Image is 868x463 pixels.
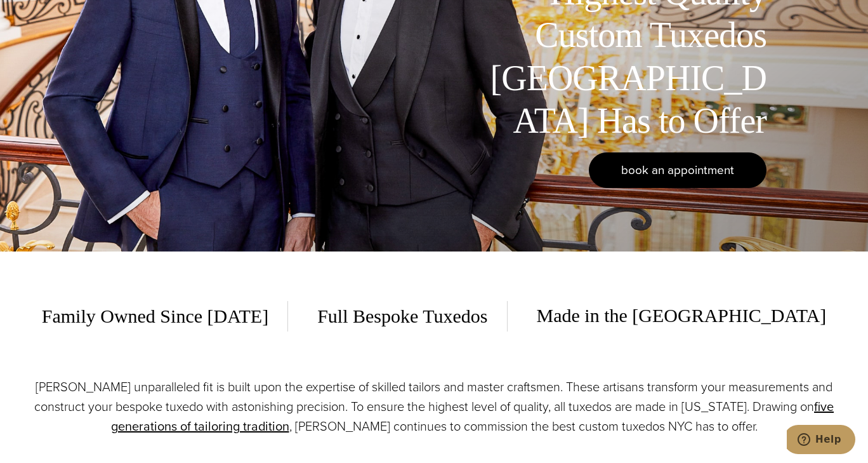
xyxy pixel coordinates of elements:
[298,301,507,332] span: Full Bespoke Tuxedos
[621,161,734,179] span: book an appointment
[42,301,288,332] span: Family Owned Since [DATE]
[787,425,855,457] iframe: Opens a widget where you can chat to one of our agents
[518,300,827,332] span: Made in the [GEOGRAPHIC_DATA]
[34,377,834,436] p: [PERSON_NAME] unparalleled fit is built upon the expertise of skilled tailors and master craftsme...
[589,152,766,188] a: book an appointment
[111,397,834,436] a: five generations of tailoring tradition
